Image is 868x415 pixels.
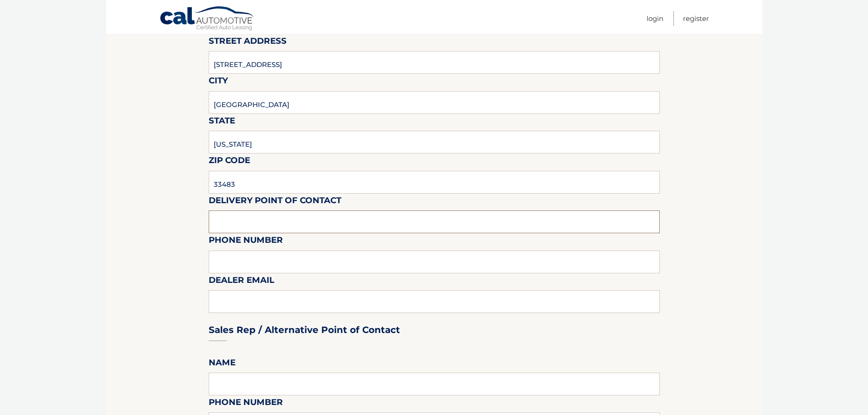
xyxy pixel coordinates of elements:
[209,356,236,373] label: Name
[209,114,235,131] label: State
[209,273,274,290] label: Dealer Email
[209,74,228,91] label: City
[209,324,400,336] h3: Sales Rep / Alternative Point of Contact
[209,34,287,51] label: Street Address
[683,11,709,26] a: Register
[159,6,255,32] a: Cal Automotive
[209,154,250,170] label: Zip Code
[209,233,283,250] label: Phone Number
[209,395,283,412] label: Phone Number
[209,194,341,210] label: Delivery Point of Contact
[647,11,663,26] a: Login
